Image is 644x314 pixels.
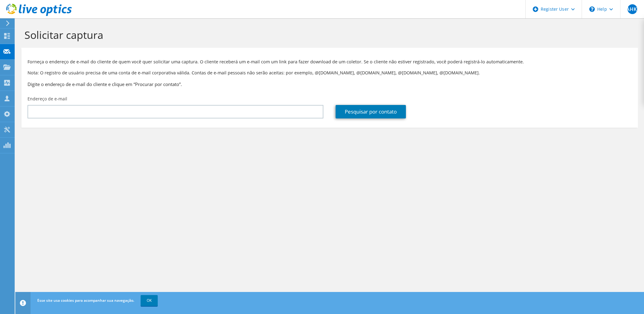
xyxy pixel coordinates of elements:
[28,81,632,88] h3: Digite o endereço de e-mail do cliente e clique em “Procurar por contato”.
[28,96,67,102] label: Endereço de e-mail
[24,28,632,41] h1: Solicitar captura
[141,295,158,306] a: OK
[37,298,134,303] span: Esse site usa cookies para acompanhar sua navegação.
[589,6,595,12] svg: \n
[627,4,637,14] span: AHKJ
[28,69,632,76] p: Nota: O registro de usuário precisa de uma conta de e-mail corporativa válida. Contas de e-mail p...
[28,58,632,65] p: Forneça o endereço de e-mail do cliente de quem você quer solicitar uma captura. O cliente recebe...
[336,105,406,118] a: Pesquisar por contato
